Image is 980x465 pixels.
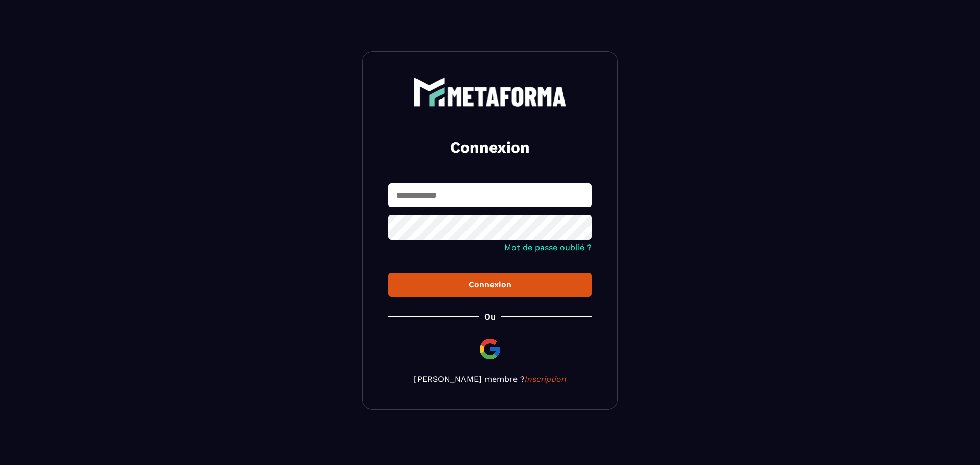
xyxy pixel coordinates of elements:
a: Inscription [525,374,567,384]
div: Connexion [397,280,583,289]
h2: Connexion [401,137,579,158]
img: logo [413,77,567,107]
button: Connexion [388,273,592,297]
p: [PERSON_NAME] membre ? [388,374,592,384]
a: Mot de passe oublié ? [504,242,592,252]
a: logo [388,77,592,107]
img: google [478,337,502,361]
p: Ou [484,312,496,322]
